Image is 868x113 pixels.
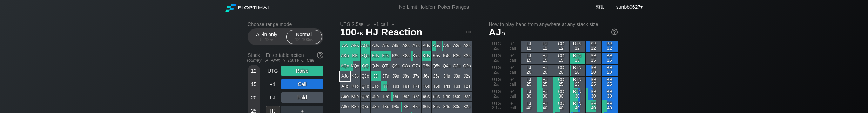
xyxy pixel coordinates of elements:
[602,100,618,112] div: BB 40
[381,81,391,91] div: TT
[371,71,381,81] div: JJ
[452,61,462,71] div: Q3s
[381,102,391,112] div: T8o
[371,92,381,101] div: J9o
[371,102,381,112] div: J8o
[496,70,500,75] span: bb
[422,81,431,91] div: T6s
[521,53,537,64] div: LJ 15
[505,88,521,100] div: +1 call
[570,100,585,112] div: BTN 40
[422,71,431,81] div: J6s
[411,61,421,71] div: Q7s
[288,30,320,44] div: Normal
[422,92,431,101] div: 96s
[496,58,500,63] span: bb
[553,77,569,88] div: CO 25
[462,41,472,51] div: A2s
[252,37,282,42] div: 5 – 12
[363,21,374,27] span: »
[361,51,370,61] div: KQs
[602,53,618,64] div: BB 15
[249,79,259,89] div: 15
[462,51,472,61] div: K2s
[521,41,537,52] div: LJ 12
[340,92,350,101] div: A9o
[340,71,350,81] div: AJo
[411,51,421,61] div: K7s
[372,21,389,27] span: +1 call
[316,51,324,59] img: help.32db89a4.svg
[411,41,421,51] div: A7s
[245,49,263,66] div: Stack
[602,77,618,88] div: BB 25
[602,88,618,100] div: BB 30
[553,41,569,52] div: CO 12
[391,81,401,91] div: T9s
[462,61,472,71] div: Q2s
[371,41,381,51] div: AJs
[245,58,263,63] div: Tourney
[611,28,618,36] img: help.32db89a4.svg
[381,92,391,101] div: T9o
[340,51,350,61] div: AKo
[340,61,350,71] div: AQo
[289,37,319,42] div: 12 – 100
[361,71,370,81] div: QJo
[266,58,323,63] div: A=All-in R=Raise C=Call
[462,102,472,112] div: 82s
[521,77,537,88] div: LJ 25
[358,21,363,27] span: bb
[462,92,472,101] div: 92s
[489,21,618,27] h2: How to play hand from anywhere at any stack size
[586,41,601,52] div: SB 12
[249,66,259,76] div: 12
[401,92,411,101] div: 98s
[309,37,313,42] span: bb
[442,102,452,112] div: 84s
[432,61,442,71] div: Q5s
[340,81,350,91] div: ATo
[350,41,360,51] div: AKs
[422,102,431,112] div: 86s
[432,81,442,91] div: T5s
[442,61,452,71] div: Q4s
[462,71,472,81] div: J2s
[553,65,569,76] div: CO 20
[432,102,442,112] div: 85s
[553,100,569,112] div: CO 40
[442,92,452,101] div: 94s
[266,66,280,76] div: UTG
[391,41,401,51] div: A9s
[505,65,521,76] div: +1 call
[505,100,521,112] div: +1 call
[452,102,462,112] div: 83s
[537,65,553,76] div: HJ 20
[350,92,360,101] div: K9o
[586,100,601,112] div: SB 40
[401,71,411,81] div: J8s
[570,88,585,100] div: BTN 30
[442,71,452,81] div: J4s
[442,41,452,51] div: A4s
[462,81,472,91] div: T2s
[614,3,644,11] div: ▾
[586,53,601,64] div: SB 15
[602,41,618,52] div: BB 12
[537,100,553,112] div: HJ 40
[553,88,569,100] div: CO 30
[411,71,421,81] div: J7s
[388,21,398,27] span: »
[570,41,585,52] div: BTN 12
[251,30,283,44] div: All-in only
[401,102,411,112] div: 88
[381,71,391,81] div: JTs
[586,65,601,76] div: SB 20
[489,41,505,52] div: UTG 2
[350,51,360,61] div: KK
[570,77,585,88] div: BTN 25
[339,21,364,27] span: UTG 2.5
[442,51,452,61] div: K4s
[496,94,500,99] span: bb
[249,92,259,103] div: 20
